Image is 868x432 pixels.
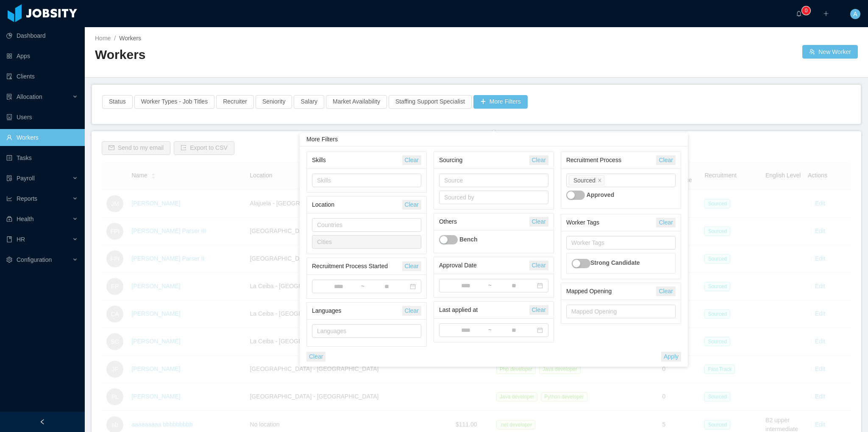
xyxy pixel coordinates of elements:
button: Recruiter [216,95,254,109]
li: Sourced [569,175,604,185]
button: Clear [656,286,675,296]
div: Sourcing [439,152,529,168]
span: Allocation [17,93,42,100]
a: icon: profileTasks [6,149,78,166]
button: Clear [402,261,421,271]
i: icon: plus [823,11,829,17]
div: Skills [312,152,402,168]
div: Mapped Opening [571,307,667,316]
i: icon: medicine-box [6,216,12,222]
button: Clear [402,200,421,210]
div: Recruitment Process [566,152,657,168]
div: Sourced [573,176,595,185]
button: Clear [402,306,421,316]
div: Worker Tags [571,238,667,247]
span: Payroll [17,175,35,182]
button: Apply [661,352,681,362]
i: icon: calendar [537,327,543,333]
button: Clear [529,261,548,270]
span: HR [17,236,25,243]
a: Home [95,35,111,42]
div: Source [444,176,540,185]
span: Workers [119,35,141,42]
button: Clear [656,218,675,227]
button: Clear [529,305,548,315]
i: icon: line-chart [6,196,12,202]
div: Recruitment Process Started [312,258,402,274]
button: Worker Types - Job Titles [134,95,214,109]
i: icon: solution [6,94,12,100]
div: Others [439,214,529,230]
button: Staffing Support Specialist [389,95,472,109]
button: Clear [656,155,675,165]
div: Languages [317,327,412,335]
strong: Bench [459,236,478,243]
div: Mapped Opening [566,283,657,299]
a: icon: robotUsers [6,109,78,126]
a: icon: userWorkers [6,129,78,146]
button: Clear [529,217,548,227]
div: Cities [317,238,412,246]
h2: Workers [95,46,476,64]
button: Clear [306,352,325,362]
div: Worker Tags [566,215,657,230]
strong: Approved [587,191,614,198]
div: Sourced by [444,193,540,202]
button: icon: plusMore Filters [473,95,528,109]
div: Skills [317,176,412,185]
button: Status [102,95,133,109]
i: icon: calendar [537,283,543,289]
i: icon: close [598,178,602,183]
div: Languages [312,303,402,319]
a: icon: appstoreApps [6,48,78,65]
i: icon: book [6,236,12,242]
span: Reports [17,195,37,202]
a: icon: pie-chartDashboard [6,27,78,44]
div: Approval Date [439,258,529,273]
i: icon: setting [6,257,12,263]
strong: Strong Candidate [590,259,640,266]
button: Market Availability [326,95,387,109]
div: Last applied at [439,302,529,318]
div: More Filters [300,133,688,146]
button: Salary [294,95,324,109]
span: A [853,9,857,19]
a: icon: auditClients [6,68,78,85]
button: Clear [402,155,421,165]
sup: 0 [802,6,810,15]
span: Configuration [17,256,52,263]
span: / [114,35,116,42]
div: Countries [317,221,412,229]
i: icon: file-protect [6,175,12,181]
button: icon: usergroup-addNew Worker [802,45,858,59]
i: icon: calendar [410,283,416,289]
button: Clear [529,155,548,165]
div: Location [312,197,402,213]
span: Health [17,216,33,222]
button: Seniority [256,95,292,109]
i: icon: bell [796,11,802,17]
